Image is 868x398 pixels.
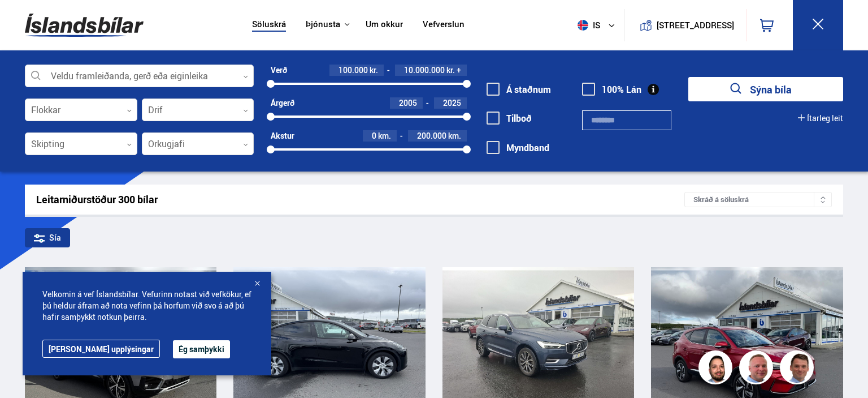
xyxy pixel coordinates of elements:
[487,84,551,95] label: Á staðnum
[457,66,461,75] span: +
[25,228,70,247] div: Sía
[448,131,461,140] span: km.
[741,352,775,386] img: siFngHWaQ9KaOqBr.png
[271,66,287,75] div: Verð
[487,113,532,123] label: Tilboð
[36,194,684,206] div: Leitarniðurstöður 300 bílar
[42,289,251,323] span: Velkomin á vef Íslandsbílar. Vefurinn notast við vefkökur, ef þú heldur áfram að nota vefinn þá h...
[399,97,417,108] span: 2005
[252,19,286,31] a: Söluskrá
[582,84,641,95] label: 100% Lán
[173,340,230,358] button: Ég samþykki
[700,352,734,386] img: nhp88E3Fdnt1Opn2.png
[372,130,376,141] span: 0
[782,352,815,386] img: FbJEzSuNWCJXmdc-.webp
[366,19,403,31] a: Um okkur
[688,77,843,101] button: Sýna bíla
[578,20,588,31] img: svg+xml;base64,PHN2ZyB4bWxucz0iaHR0cDovL3d3dy53My5vcmcvMjAwMC9zdmciIHdpZHRoPSI1MTIiIGhlaWdodD0iNT...
[631,9,740,41] a: [STREET_ADDRESS]
[573,20,601,31] span: is
[417,130,446,141] span: 200.000
[443,97,461,108] span: 2025
[404,65,445,75] span: 10.000.000
[487,143,549,153] label: Myndband
[25,7,144,44] img: G0Ugv5HjCgRt.svg
[338,65,368,75] span: 100.000
[423,19,465,31] a: Vefverslun
[573,8,624,42] button: is
[42,340,160,358] a: [PERSON_NAME] upplýsingar
[684,192,832,207] div: Skráð á söluskrá
[446,66,455,75] span: kr.
[271,131,294,140] div: Akstur
[798,114,843,123] button: Ítarleg leit
[306,19,340,30] button: Þjónusta
[370,66,378,75] span: kr.
[271,99,294,108] div: Árgerð
[378,131,391,140] span: km.
[661,20,730,30] button: [STREET_ADDRESS]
